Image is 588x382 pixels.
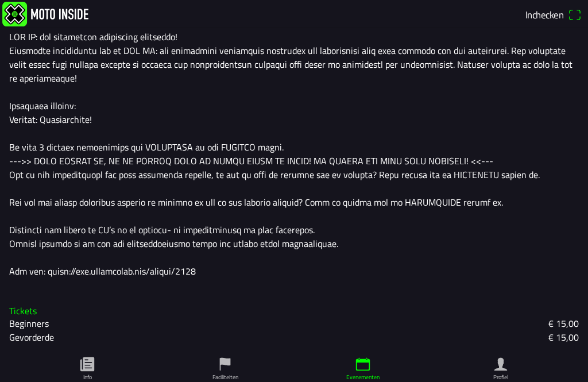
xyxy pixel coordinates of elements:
ion-label: Evenementen [346,373,380,381]
ion-icon: calendar [354,356,372,373]
span: Inchecken [525,7,563,22]
ion-text: Gevorderde [9,330,54,344]
ion-text: Beginners [9,317,49,330]
ion-icon: flag [216,356,234,373]
a: Incheckenqr scanner [521,5,586,24]
ion-label: Faciliteiten [212,373,238,381]
ion-icon: person [492,356,509,373]
ion-label: Info [83,373,92,381]
h3: Tickets [9,306,579,317]
ion-text: € 15,00 [548,317,579,330]
ion-icon: paper [79,356,96,373]
ion-text: € 15,00 [548,330,579,344]
div: LOR IP: dol sitametcon adipiscing elitseddo! Eiusmodte incididuntu lab et DOL MA: ali enimadmini ... [9,30,579,278]
ion-label: Profiel [493,373,508,381]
